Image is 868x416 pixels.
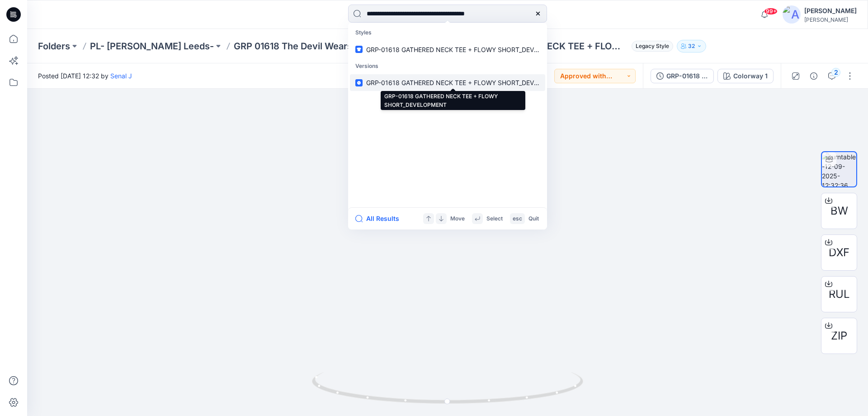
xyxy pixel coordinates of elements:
p: Styles [350,24,545,41]
p: Quit [528,214,539,224]
div: GRP-01618 GATHERED NECK TEE + FLOWY SHORT_DEVELOPMENT [666,71,708,81]
div: [PERSON_NAME] [804,16,857,23]
a: GRP-01618 GATHERED NECK TEE + FLOWY SHORT_DEVELOPMENT [350,41,545,58]
p: Versions [350,58,545,75]
a: Folders [38,40,70,53]
img: avatar [783,5,801,24]
button: Legacy Style [628,40,673,53]
span: Legacy Style [632,41,673,52]
img: turntable-12-09-2025-12:32:36 [822,152,856,186]
a: GRP-01618 GATHERED NECK TEE + FLOWY SHORT_DEVELOPMENT [350,74,545,91]
span: BW [830,203,848,219]
button: GRP-01618 GATHERED NECK TEE + FLOWY SHORT_DEVELOPMENT [651,69,714,83]
span: Posted [DATE] 12:32 by [38,71,132,81]
a: GRP 01618 The Devil Wears Prada Collection [234,40,421,53]
span: 99+ [764,8,778,15]
button: 32 [677,40,706,53]
span: GRP-01618 GATHERED NECK TEE + FLOWY SHORT_DEVELOPMENT [366,79,568,86]
button: All Results [355,213,405,224]
span: ZIP [831,328,847,344]
span: GRP-01618 GATHERED NECK TEE + FLOWY SHORT_DEVELOPMENT [366,46,568,53]
div: [PERSON_NAME] [804,5,857,16]
p: Move [450,214,465,224]
button: Details [807,69,821,83]
a: PL- [PERSON_NAME] Leeds- [90,40,214,53]
span: DXF [829,244,849,261]
div: Colorway 1 [733,71,768,81]
div: 2 [831,68,840,77]
p: esc [513,214,522,224]
span: RUL [829,286,850,302]
button: 2 [825,69,839,83]
p: Select [486,214,503,224]
a: Senal J [110,72,132,80]
button: Colorway 1 [717,69,774,83]
p: 32 [688,41,695,51]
